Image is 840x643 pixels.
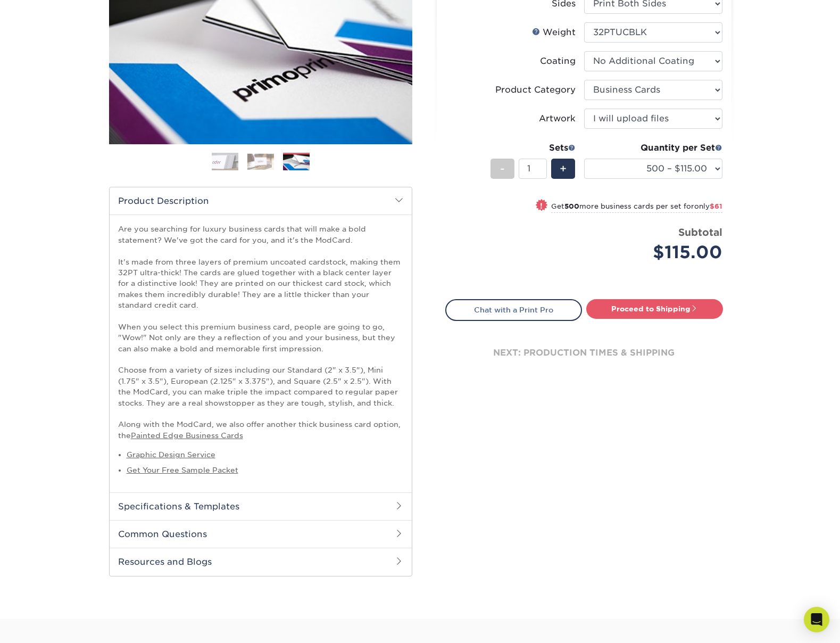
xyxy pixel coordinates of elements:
[110,548,412,575] h2: Resources and Blogs
[694,202,722,210] span: only
[445,321,723,385] div: next: production times & shipping
[110,492,412,520] h2: Specifications & Templates
[710,202,722,210] span: $61
[212,149,238,175] img: Business Cards 01
[495,84,576,96] div: Product Category
[500,161,505,177] span: -
[127,450,215,459] a: Graphic Design Service
[247,153,274,170] img: Business Cards 02
[540,200,543,211] span: !
[678,226,722,238] strong: Subtotal
[584,142,722,154] div: Quantity per Set
[564,202,579,210] strong: 500
[110,187,412,215] h2: Product Description
[490,142,576,154] div: Sets
[110,520,412,548] h2: Common Questions
[445,299,582,320] a: Chat with a Print Pro
[532,26,576,39] div: Weight
[592,240,722,265] div: $115.00
[586,299,723,318] a: Proceed to Shipping
[539,112,576,125] div: Artwork
[560,161,567,177] span: +
[131,431,243,440] a: Painted Edge Business Cards
[540,55,576,68] div: Coating
[283,153,310,172] img: Business Cards 03
[804,607,829,632] div: Open Intercom Messenger
[127,466,238,474] a: Get Your Free Sample Packet
[118,224,403,441] p: Are you searching for luxury business cards that will make a bold statement? We've got the card f...
[551,202,722,213] small: Get more business cards per set for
